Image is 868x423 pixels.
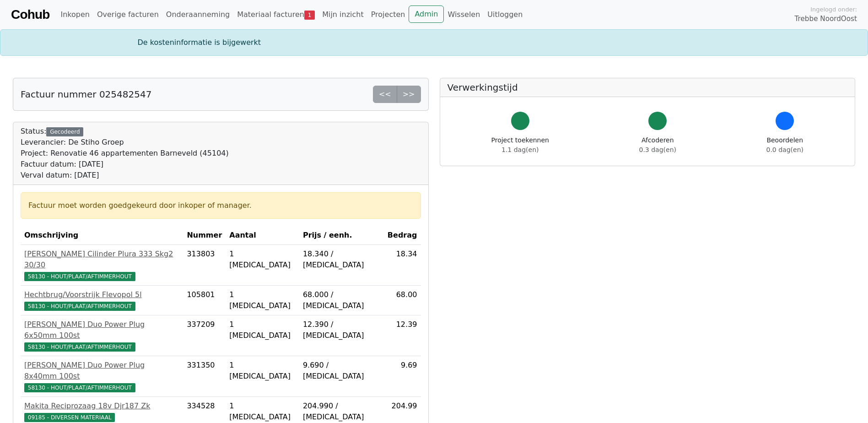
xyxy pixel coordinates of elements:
span: 58130 - HOUT/PLAAT/AFTIMMERHOUT [24,302,135,311]
div: 18.340 / [MEDICAL_DATA] [303,249,380,271]
div: Gecodeerd [46,127,83,136]
div: 1 [MEDICAL_DATA] [229,401,296,423]
span: 1 [304,11,315,20]
div: 9.690 / [MEDICAL_DATA] [303,360,380,382]
h5: Factuur nummer 025482547 [21,89,151,100]
a: Hechtbrug/Voorstrijk Flevopol 5l58130 - HOUT/PLAAT/AFTIMMERHOUT [24,289,179,311]
td: 12.39 [384,315,421,356]
a: Makita Reciprozaag 18v Djr187 Zk09185 - DIVERSEN MATERIAAL [24,401,179,423]
th: Aantal [226,226,299,245]
td: 9.69 [384,356,421,397]
a: [PERSON_NAME] Cilinder Plura 333 Skg2 30/3058130 - HOUT/PLAAT/AFTIMMERHOUT [24,249,179,282]
a: Uitloggen [484,5,526,24]
span: 58130 - HOUT/PLAAT/AFTIMMERHOUT [24,342,135,352]
td: 313803 [183,245,226,286]
div: Makita Reciprozaag 18v Djr187 Zk [24,401,179,412]
td: 105801 [183,286,226,315]
div: Project toekennen [491,136,549,155]
span: 58130 - HOUT/PLAAT/AFTIMMERHOUT [24,272,135,281]
span: Trebbe NoordOost [795,14,857,24]
a: Wisselen [444,5,484,24]
div: Verval datum: [DATE] [21,170,229,181]
div: De kosteninformatie is bijgewerkt [132,37,736,48]
span: Ingelogd onder: [810,5,857,14]
div: Afcoderen [639,136,676,155]
div: 1 [MEDICAL_DATA] [229,360,296,382]
a: Admin [409,5,444,23]
a: Materiaal facturen1 [233,5,318,24]
span: 58130 - HOUT/PLAAT/AFTIMMERHOUT [24,383,135,392]
a: Overige facturen [93,5,162,24]
span: 09185 - DIVERSEN MATERIAAL [24,413,115,422]
a: Cohub [11,4,49,26]
span: 1.1 dag(en) [501,146,539,153]
a: Mijn inzicht [318,5,367,24]
div: Beoordelen [766,136,803,155]
td: 337209 [183,315,226,356]
td: 68.00 [384,286,421,315]
td: 331350 [183,356,226,397]
div: Factuur datum: [DATE] [21,159,229,170]
a: Onderaanneming [162,5,233,24]
div: 1 [MEDICAL_DATA] [229,319,296,341]
div: 12.390 / [MEDICAL_DATA] [303,319,380,341]
span: 0.0 dag(en) [766,146,803,153]
th: Prijs / eenh. [299,226,384,245]
div: Project: Renovatie 46 appartementen Barneveld (45104) [21,148,229,159]
div: Hechtbrug/Voorstrijk Flevopol 5l [24,289,179,300]
h5: Verwerkingstijd [447,82,848,93]
td: 18.34 [384,245,421,286]
a: [PERSON_NAME] Duo Power Plug 8x40mm 100st58130 - HOUT/PLAAT/AFTIMMERHOUT [24,360,179,393]
div: Factuur moet worden goedgekeurd door inkoper of manager. [28,200,413,211]
div: Status: [21,126,229,181]
div: 68.000 / [MEDICAL_DATA] [303,289,380,311]
a: [PERSON_NAME] Duo Power Plug 6x50mm 100st58130 - HOUT/PLAAT/AFTIMMERHOUT [24,319,179,352]
a: Inkopen [57,5,93,24]
div: 204.990 / [MEDICAL_DATA] [303,401,380,423]
th: Bedrag [384,226,421,245]
div: 1 [MEDICAL_DATA] [229,249,296,271]
div: [PERSON_NAME] Duo Power Plug 8x40mm 100st [24,360,179,382]
div: [PERSON_NAME] Duo Power Plug 6x50mm 100st [24,319,179,341]
th: Nummer [183,226,226,245]
span: 0.3 dag(en) [639,146,676,153]
th: Omschrijving [21,226,183,245]
div: Leverancier: De Stiho Groep [21,137,229,148]
div: [PERSON_NAME] Cilinder Plura 333 Skg2 30/30 [24,249,179,271]
div: 1 [MEDICAL_DATA] [229,289,296,311]
a: Projecten [367,5,409,24]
